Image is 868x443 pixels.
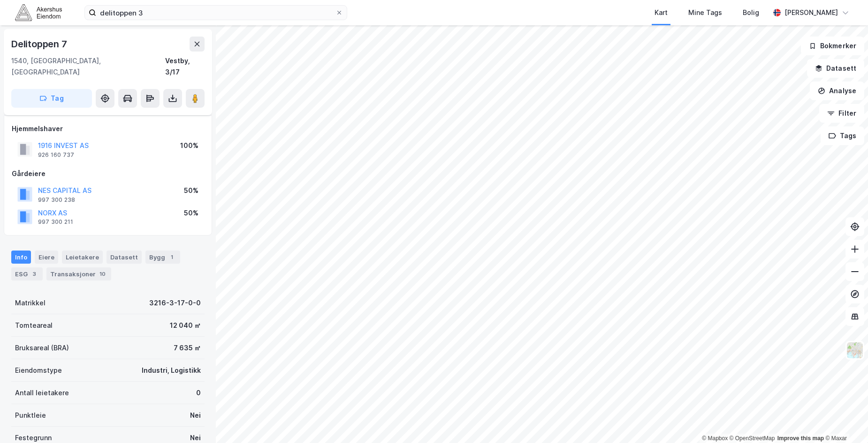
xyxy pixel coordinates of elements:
[11,267,43,281] div: ESG
[15,297,46,309] div: Matrikkel
[12,168,204,179] div: Gårdeiere
[15,320,53,331] div: Tomteareal
[38,151,74,159] div: 926 160 737
[170,320,201,331] div: 12 040 ㎡
[184,185,198,196] div: 50%
[184,207,198,219] div: 50%
[821,398,868,443] iframe: Chat Widget
[15,4,62,21] img: akershus-eiendom-logo.9091f326c980b4bce74ccdd9f866810c.svg
[38,218,73,226] div: 997 300 211
[12,123,204,134] div: Hjemmelshaver
[11,89,92,108] button: Tag
[62,251,103,264] div: Leietakere
[743,7,759,18] div: Bolig
[655,7,668,18] div: Kart
[688,7,722,18] div: Mine Tags
[777,435,824,442] a: Improve this map
[11,251,31,264] div: Info
[810,81,864,100] button: Analyse
[30,269,39,279] div: 3
[107,251,142,264] div: Datasett
[165,55,205,78] div: Vestby, 3/17
[15,342,69,354] div: Bruksareal (BRA)
[11,37,69,52] div: Delitoppen 7
[821,398,868,443] div: Kontrollprogram for chat
[846,341,864,359] img: Z
[98,269,107,279] div: 10
[96,6,335,20] input: Søk på adresse, matrikkel, gårdeiere, leietakere eller personer
[174,342,201,354] div: 7 635 ㎡
[35,251,58,264] div: Eiere
[702,435,728,442] a: Mapbox
[142,365,201,376] div: Industri, Logistikk
[180,140,198,151] div: 100%
[38,196,75,204] div: 997 300 238
[807,59,864,78] button: Datasett
[784,7,838,18] div: [PERSON_NAME]
[167,252,176,262] div: 1
[11,55,165,78] div: 1540, [GEOGRAPHIC_DATA], [GEOGRAPHIC_DATA]
[15,387,69,399] div: Antall leietakere
[801,37,864,55] button: Bokmerker
[149,297,201,309] div: 3216-3-17-0-0
[821,126,864,145] button: Tags
[196,387,201,399] div: 0
[190,410,201,421] div: Nei
[730,435,775,442] a: OpenStreetMap
[46,267,111,281] div: Transaksjoner
[15,365,62,376] div: Eiendomstype
[819,104,864,123] button: Filter
[15,410,46,421] div: Punktleie
[145,251,180,264] div: Bygg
